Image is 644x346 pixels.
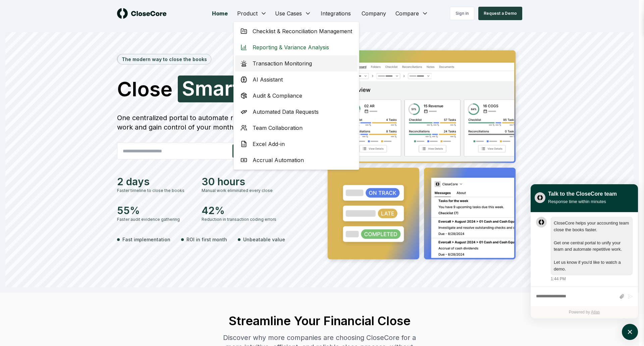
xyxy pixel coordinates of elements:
[551,217,633,275] div: atlas-message-bubble
[235,71,358,88] a: AI Assistant
[235,23,358,39] a: Checklist & Reconciliation Management
[536,290,633,303] div: atlas-composer
[548,198,617,205] div: Response time within minutes
[554,220,630,272] div: atlas-message-text
[551,276,566,282] div: 1:44 PM
[551,217,633,282] div: Monday, September 15, 1:44 PM
[531,212,638,318] div: atlas-ticket
[253,43,329,51] span: Reporting & Variance Analysis
[235,136,358,152] a: Excel Add-in
[536,217,547,228] div: atlas-message-author-avatar
[536,217,633,282] div: atlas-message
[253,59,312,67] span: Transaction Monitoring
[235,120,358,136] a: Team Collaboration
[253,108,319,116] span: Automated Data Requests
[531,306,638,318] div: Powered by
[253,27,352,35] span: Checklist & Reconciliation Management
[535,192,545,203] img: yblje5SQxOoZuw2TcITt_icon.png
[619,294,624,299] button: Attach files by clicking or dropping files here
[591,310,600,314] a: Atlas
[253,92,302,100] span: Audit & Compliance
[235,55,358,71] a: Transaction Monitoring
[531,184,638,318] div: atlas-window
[235,104,358,120] a: Automated Data Requests
[548,190,617,198] div: Talk to the CloseCore team
[253,156,304,164] span: Accrual Automation
[253,124,303,132] span: Team Collaboration
[235,88,358,104] a: Audit & Compliance
[253,76,283,84] span: AI Assistant
[235,39,358,55] a: Reporting & Variance Analysis
[235,152,358,168] a: Accrual Automation
[253,140,285,148] span: Excel Add-in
